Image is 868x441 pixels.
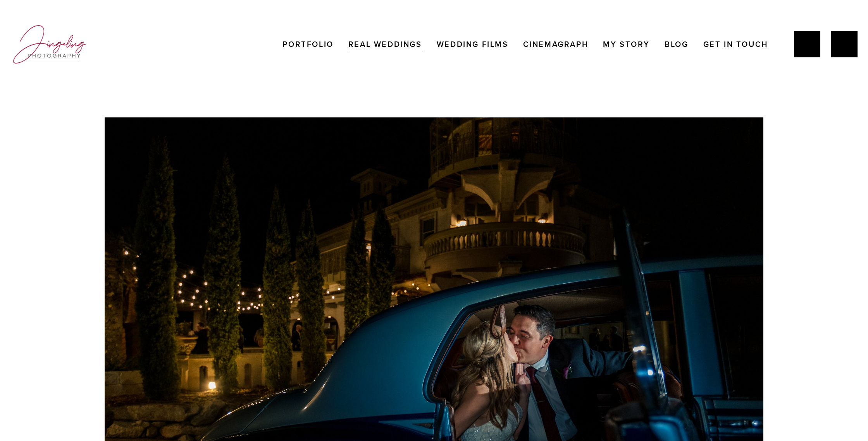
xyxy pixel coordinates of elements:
[348,36,422,52] a: Real Weddings
[794,31,820,57] a: Jing Yang
[703,36,768,52] a: Get In Touch
[10,22,89,67] img: Jingaling Photography
[282,36,333,52] a: Portfolio
[523,36,589,52] a: Cinemagraph
[831,31,858,57] a: Instagram
[665,36,688,52] a: Blog
[437,36,508,52] a: Wedding Films
[603,36,650,52] a: My Story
